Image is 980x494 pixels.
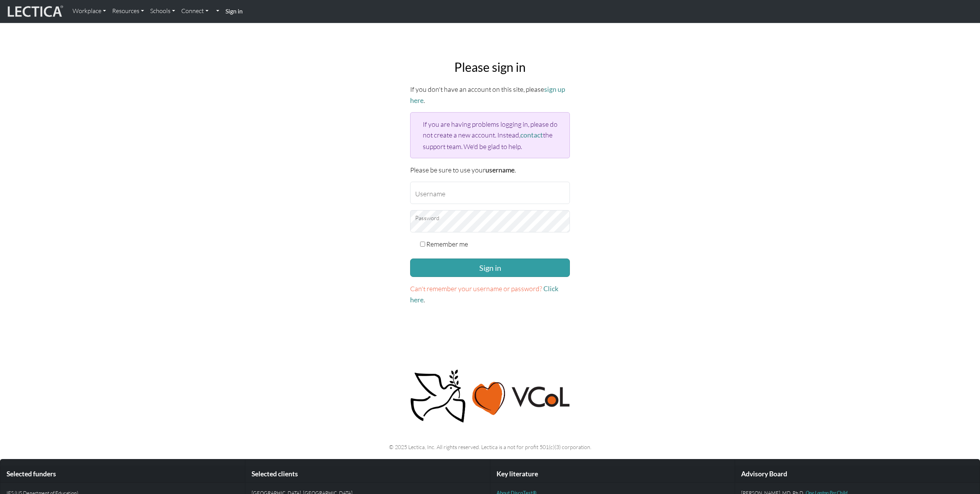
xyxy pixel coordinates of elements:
[225,7,243,15] strong: Sign in
[241,443,739,451] p: © 2025 Lectica, Inc. All rights reserved. Lectica is a not for profit 501(c)(3) corporation.
[109,3,147,19] a: Resources
[178,3,212,19] a: Connect
[410,283,570,305] p: .
[490,466,735,483] div: Key literature
[426,239,468,249] label: Remember me
[408,368,572,424] img: Peace, love, VCoL
[485,166,515,174] strong: username
[6,4,63,19] img: lecticalive
[410,284,542,293] span: Can't remember your username or password?
[410,182,570,204] input: Username
[222,3,246,20] a: Sign in
[70,3,109,19] a: Workplace
[0,466,245,483] div: Selected funders
[410,164,570,176] p: Please be sure to use your .
[410,259,570,277] button: Sign in
[410,60,570,75] h2: Please sign in
[735,466,980,483] div: Advisory Board
[520,131,543,139] a: contact
[410,84,570,106] p: If you don't have an account on this site, please .
[245,466,490,483] div: Selected clients
[410,112,570,158] div: If you are having problems logging in, please do not create a new account. Instead, the support t...
[147,3,178,19] a: Schools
